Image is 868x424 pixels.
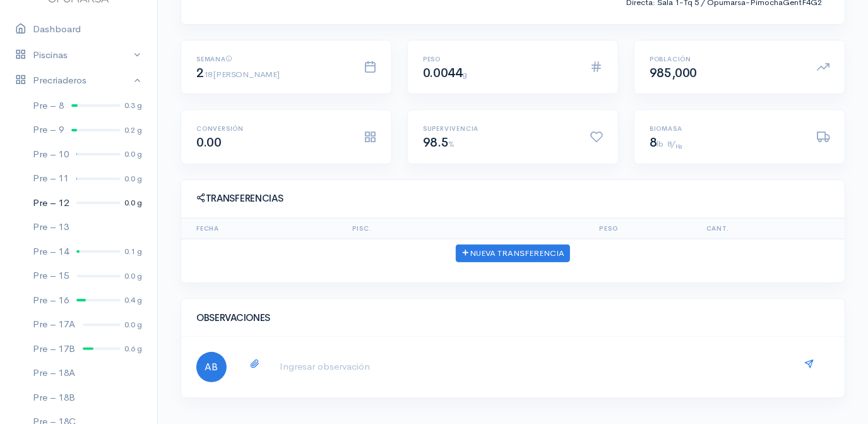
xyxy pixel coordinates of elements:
[124,294,142,306] div: 0.4 g
[624,218,734,239] th: Cant.
[463,69,468,80] small: g
[33,391,75,405] div: Pre – 18B
[650,135,663,150] span: 8
[33,317,75,332] div: Pre – 17A
[650,65,697,81] span: 985,000
[667,138,682,149] small: 8/
[513,218,624,239] th: Peso
[181,218,347,239] th: Fecha
[124,342,142,355] div: 0.6 g
[33,366,75,380] div: Pre – 18A
[675,143,682,150] sub: Ha
[196,125,348,132] h6: Conversión
[124,124,142,136] div: 0.2 g
[347,218,513,239] th: Pisc.
[33,245,69,259] div: Pre – 14
[196,135,221,150] span: 0.00
[124,270,142,282] div: 0.0 g
[196,56,348,63] h6: Semana
[196,352,227,382] span: AB
[33,342,75,356] div: Pre – 17B
[33,220,69,234] div: Pre – 13
[124,148,142,161] div: 0.0 g
[196,193,829,204] h4: Transferencias
[196,313,829,324] h4: Observaciones
[33,196,69,210] div: Pre – 12
[423,125,575,132] h6: Supervivencia
[456,245,570,263] button: Nueva Transferencia
[124,197,142,209] div: 0.0 g
[423,135,455,150] span: 98.5
[33,269,69,283] div: Pre – 15
[33,171,69,186] div: Pre – 11
[423,65,467,81] span: 0.0044
[33,123,64,137] div: Pre – 9
[650,56,802,63] h6: Población
[33,293,69,308] div: Pre – 16
[124,173,142,185] div: 0.0 g
[33,99,64,113] div: Pre – 8
[124,99,142,112] div: 0.3 g
[448,138,455,149] small: %
[657,138,663,149] small: lb
[124,318,142,331] div: 0.0 g
[204,69,280,80] small: 18 [PERSON_NAME]
[196,65,279,81] span: 2
[423,56,575,63] h6: Peso
[33,147,69,162] div: Pre – 10
[124,245,142,258] div: 0.1 g
[650,125,802,132] h6: Biomasa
